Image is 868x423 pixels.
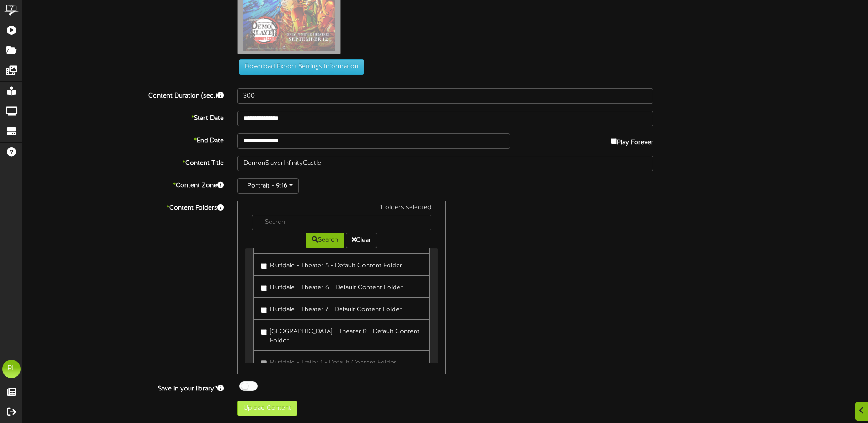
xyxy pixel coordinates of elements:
[261,360,267,366] input: Bluffdale - Trailer 1 - Default Content Folder
[261,302,402,315] label: Bluffdale - Theater 7 - Default Content Folder
[306,233,344,248] button: Search
[261,263,267,269] input: Bluffdale - Theater 5 - Default Content Folder
[611,133,653,147] label: Play Forever
[237,156,653,171] input: Title of this Content
[245,203,438,215] div: 1 Folders selected
[346,233,377,248] button: Clear
[2,360,21,378] div: PL
[16,381,231,394] label: Save in your library?
[261,280,403,293] label: Bluffdale - Theater 6 - Default Content Folder
[239,59,364,75] button: Download Export Settings Information
[261,258,402,271] label: Bluffdale - Theater 5 - Default Content Folder
[261,307,267,313] input: Bluffdale - Theater 7 - Default Content Folder
[16,156,231,168] label: Content Title
[261,285,267,291] input: Bluffdale - Theater 6 - Default Content Folder
[261,324,422,346] label: [GEOGRAPHIC_DATA] - Theater 8 - Default Content Folder
[261,329,267,335] input: [GEOGRAPHIC_DATA] - Theater 8 - Default Content Folder
[270,359,396,366] span: Bluffdale - Trailer 1 - Default Content Folder
[16,88,231,101] label: Content Duration (sec.)
[16,178,231,190] label: Content Zone
[611,138,617,144] input: Play Forever
[252,215,431,230] input: -- Search --
[16,201,231,213] label: Content Folders
[237,401,297,416] button: Upload Content
[234,63,364,70] a: Download Export Settings Information
[16,111,231,123] label: Start Date
[16,133,231,146] label: End Date
[237,178,299,194] button: Portrait - 9:16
